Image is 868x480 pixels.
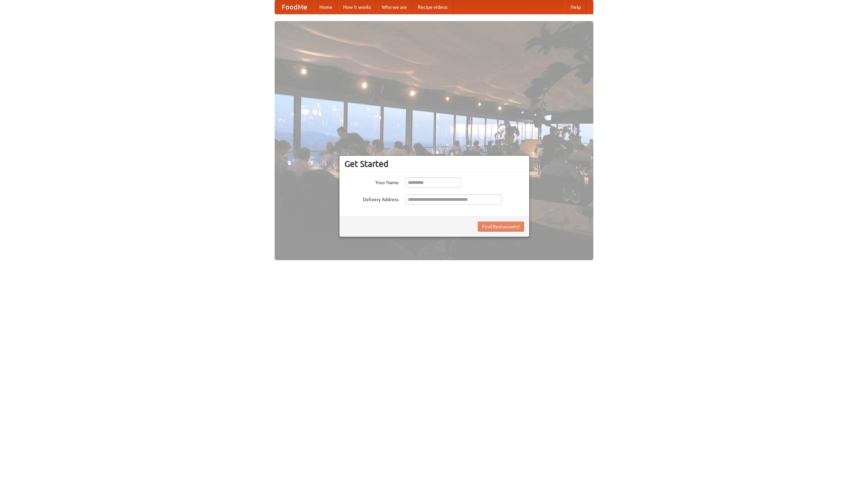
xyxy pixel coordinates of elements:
a: Who we are [376,0,412,14]
label: Delivery Address [344,194,399,203]
a: Help [565,0,586,14]
a: Recipe videos [412,0,453,14]
h3: Get Started [344,159,524,169]
a: FoodMe [275,0,314,14]
a: How it works [338,0,376,14]
a: Home [314,0,338,14]
label: Your Name [344,177,399,186]
button: Find Restaurants! [478,222,524,232]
